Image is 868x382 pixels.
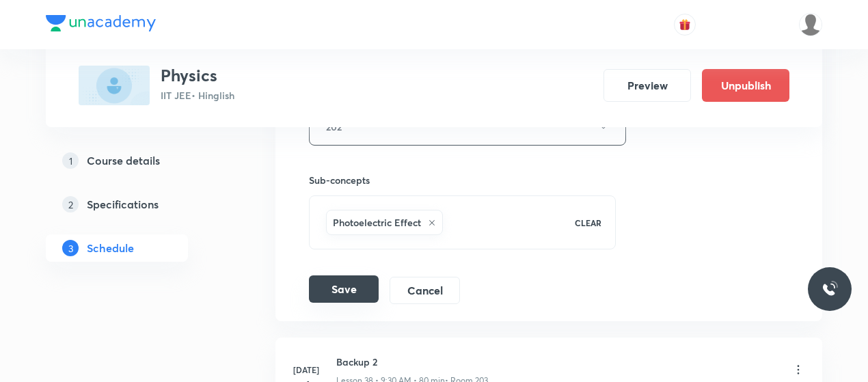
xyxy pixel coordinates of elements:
[309,275,379,303] button: Save
[575,217,601,229] p: CLEAR
[161,66,234,85] h3: Physics
[79,66,150,105] img: D7301B4D-51F0-4C86-BF72-B1E1F948E06D_plus.png
[822,281,838,297] img: ttu
[62,196,79,213] p: 2
[46,147,232,174] a: 1Course details
[62,152,79,169] p: 1
[293,364,320,376] h6: [DATE]
[87,196,159,213] h5: Specifications
[674,14,696,36] button: avatar
[799,13,822,36] img: Dhirendra singh
[161,88,234,103] p: IIT JEE • Hinglish
[603,69,691,102] button: Preview
[702,69,789,102] button: Unpublish
[46,191,232,218] a: 2Specifications
[679,18,691,31] img: avatar
[87,240,134,256] h5: Schedule
[309,173,616,187] h6: Sub-concepts
[62,240,79,256] p: 3
[46,15,156,35] a: Company Logo
[87,152,160,169] h5: Course details
[46,15,156,31] img: Company Logo
[336,355,488,369] h6: Backup 2
[333,215,421,230] h6: Photoelectric Effect
[390,277,460,304] button: Cancel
